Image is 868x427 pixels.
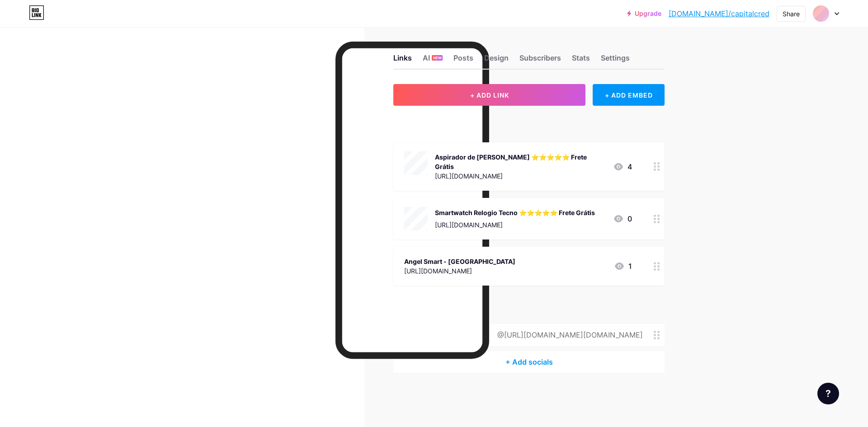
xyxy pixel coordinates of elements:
div: Links [393,52,412,69]
a: Upgrade [627,10,661,17]
div: Smartwatch Relogio Tecno ⭐⭐⭐⭐⭐ Frete Grátis [435,208,595,217]
div: Design [484,52,509,69]
div: Stats [572,52,590,69]
div: [URL][DOMAIN_NAME] [435,171,606,181]
div: Angel Smart - [GEOGRAPHIC_DATA] [404,257,515,266]
button: + ADD LINK [393,84,585,106]
div: + ADD EMBED [593,84,665,106]
div: Subscribers [519,52,561,69]
div: @[URL][DOMAIN_NAME][DOMAIN_NAME] [483,329,654,340]
div: Aspirador de [PERSON_NAME] ⭐⭐⭐⭐⭐ Frete Grátis [435,152,606,171]
div: Settings [601,52,630,69]
div: [URL][DOMAIN_NAME] [435,220,595,230]
div: 1 [614,261,632,272]
div: Share [783,9,800,19]
div: + Add socials [393,351,665,373]
a: [DOMAIN_NAME]/capitalcred [669,8,769,19]
div: [URL][DOMAIN_NAME] [404,266,515,276]
div: 4 [613,161,632,172]
div: AI [423,52,443,69]
span: + ADD LINK [470,91,509,99]
div: Posts [453,52,473,69]
div: SOCIALS [393,307,665,317]
span: NEW [433,55,442,61]
div: 0 [613,213,632,224]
